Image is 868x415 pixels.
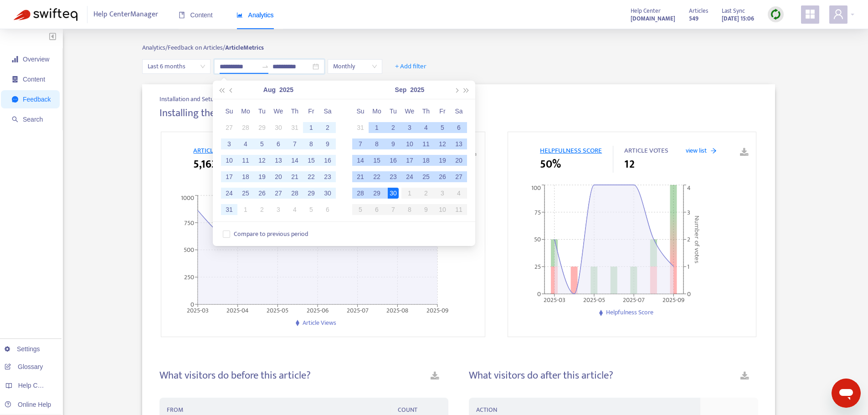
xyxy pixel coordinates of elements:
[193,145,237,156] span: ARTICLE VIEWS
[224,188,235,199] div: 24
[273,188,284,199] div: 27
[410,81,424,99] button: 2025
[184,245,194,255] tspan: 500
[273,122,284,133] div: 30
[303,169,319,185] td: 2025-08-22
[418,119,434,136] td: 2025-09-04
[453,171,464,182] div: 27
[624,145,668,156] span: ARTICLE VOTES
[421,122,431,133] div: 4
[273,138,284,149] div: 6
[273,171,284,182] div: 20
[306,138,317,149] div: 8
[401,169,418,185] td: 2025-09-24
[534,261,541,272] tspan: 25
[434,136,451,152] td: 2025-09-12
[270,103,287,119] th: We
[240,138,251,149] div: 4
[453,138,464,149] div: 13
[544,295,565,305] tspan: 2025-03
[319,201,336,218] td: 2025-09-06
[240,122,251,133] div: 28
[270,185,287,201] td: 2025-08-27
[369,169,385,185] td: 2025-09-22
[236,11,274,19] span: Analytics
[583,295,605,305] tspan: 2025-05
[369,136,385,152] td: 2025-09-08
[303,103,319,119] th: Fr
[371,171,382,182] div: 22
[193,156,217,173] span: 5,163
[352,185,369,201] td: 2025-09-28
[306,188,317,199] div: 29
[257,138,267,149] div: 5
[307,305,329,316] tspan: 2025-06
[319,185,336,201] td: 2025-08-30
[434,169,451,185] td: 2025-09-26
[404,122,415,133] div: 3
[289,138,300,149] div: 7
[319,152,336,169] td: 2025-08-16
[385,136,401,152] td: 2025-09-09
[355,188,366,199] div: 28
[254,152,270,169] td: 2025-08-12
[254,169,270,185] td: 2025-08-19
[287,185,303,201] td: 2025-08-28
[93,6,158,23] span: Help Center Manager
[388,155,399,166] div: 16
[686,146,707,155] span: view list
[270,169,287,185] td: 2025-08-20
[451,152,467,169] td: 2025-09-20
[453,122,464,133] div: 6
[5,345,40,353] a: Settings
[418,169,434,185] td: 2025-09-25
[832,379,861,408] iframe: Button to launch messaging window
[401,119,418,136] td: 2025-09-03
[322,122,333,133] div: 2
[770,9,781,20] img: sync.dc5367851b00ba804db3.png
[319,136,336,152] td: 2025-08-09
[306,204,317,215] div: 5
[451,136,467,152] td: 2025-09-13
[23,76,45,83] span: Content
[369,185,385,201] td: 2025-09-29
[254,119,270,136] td: 2025-07-29
[534,235,541,245] tspan: 50
[385,152,401,169] td: 2025-09-16
[236,12,243,18] span: area-chart
[401,152,418,169] td: 2025-09-17
[319,169,336,185] td: 2025-08-23
[687,235,690,245] tspan: 2
[159,369,311,382] h4: What visitors do before this article?
[333,60,377,73] span: Monthly
[352,103,369,119] th: Su
[404,171,415,182] div: 24
[395,61,426,72] span: + Add filter
[355,155,366,166] div: 14
[631,6,661,16] span: Help Center
[181,193,194,203] tspan: 1000
[352,136,369,152] td: 2025-09-07
[469,369,613,382] h4: What visitors do after this article?
[663,295,684,305] tspan: 2025-09
[257,204,267,215] div: 2
[221,201,237,218] td: 2025-08-31
[319,103,336,119] th: Sa
[289,122,300,133] div: 31
[401,103,418,119] th: We
[687,289,691,299] tspan: 0
[689,6,708,16] span: Articles
[237,119,254,136] td: 2025-07-28
[273,155,284,166] div: 13
[289,204,300,215] div: 4
[387,305,409,316] tspan: 2025-08
[224,204,235,215] div: 31
[371,122,382,133] div: 1
[254,136,270,152] td: 2025-08-05
[540,156,561,173] span: 50%
[12,76,18,82] span: container
[254,185,270,201] td: 2025-08-26
[159,107,343,119] h4: Installing the SmartVault Desktop Software
[237,169,254,185] td: 2025-08-18
[270,152,287,169] td: 2025-08-13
